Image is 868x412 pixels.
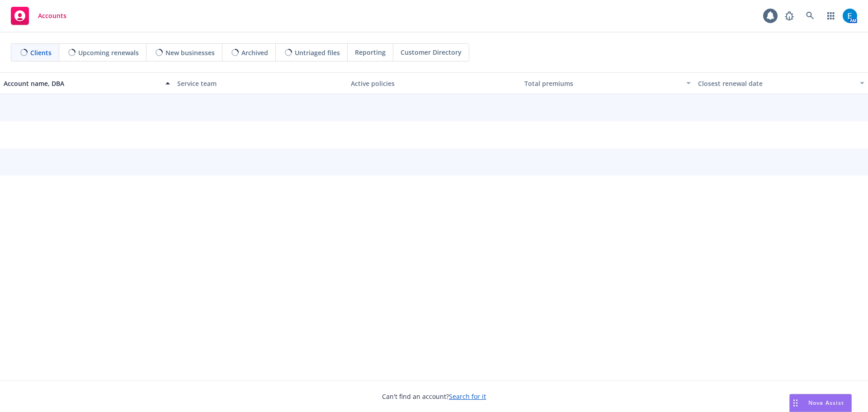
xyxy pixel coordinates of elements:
span: Can't find an account? [382,392,486,401]
span: Untriaged files [295,48,340,57]
div: Active policies [351,79,517,88]
button: Total premiums [521,72,694,94]
button: Closest renewal date [694,72,868,94]
span: Clients [30,48,52,57]
span: Accounts [38,12,66,19]
button: Service team [174,72,347,94]
span: New businesses [165,48,215,57]
button: Nova Assist [789,394,852,412]
a: Accounts [7,3,70,28]
span: Customer Directory [401,47,462,57]
span: Archived [241,48,268,57]
a: Report a Bug [780,7,798,25]
a: Search for it [449,392,486,401]
div: Account name, DBA [4,79,160,88]
div: Closest renewal date [698,79,854,88]
div: Drag to move [790,394,801,412]
button: Active policies [347,72,521,94]
div: Service team [177,79,344,88]
span: Nova Assist [808,399,844,407]
a: Search [801,7,819,25]
span: Reporting [355,47,386,57]
a: Switch app [822,7,840,25]
div: Total premiums [524,79,681,88]
span: Upcoming renewals [78,48,139,57]
img: photo [843,9,857,23]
